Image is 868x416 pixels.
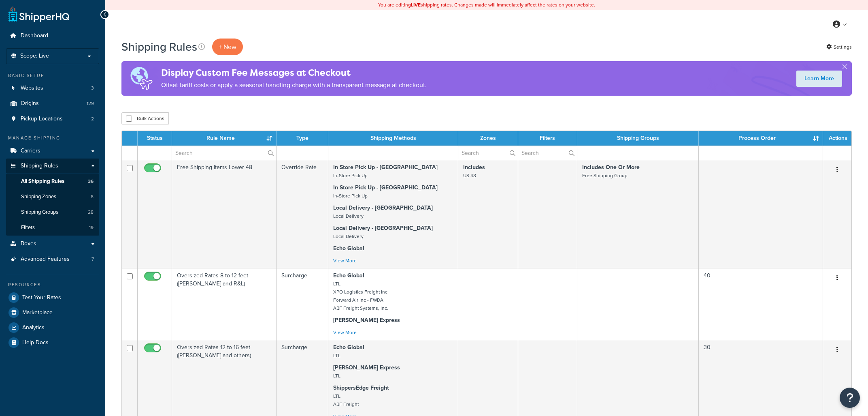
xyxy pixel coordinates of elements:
p: + New [212,39,243,55]
input: Search [518,146,577,160]
strong: Echo Global [333,244,364,253]
li: Advanced Features [6,252,99,267]
div: Basic Setup [6,72,99,79]
a: Websites 3 [6,81,99,96]
a: Advanced Features 7 [6,252,99,267]
span: Carriers [21,148,40,154]
a: Settings [826,41,852,53]
span: 19 [89,224,94,231]
div: Manage Shipping [6,135,99,142]
input: Search [172,146,276,160]
td: Free Shipping Items Lower 48 [172,160,277,268]
li: Websites [6,81,99,96]
th: Rule Name : activate to sort column ascending [172,131,277,146]
span: 7 [91,256,94,263]
a: All Shipping Rules 36 [6,174,99,189]
th: Shipping Groups [577,131,699,146]
a: Help Docs [6,335,99,350]
li: Origins [6,96,99,111]
strong: [PERSON_NAME] Express [333,316,400,324]
span: Test Your Rates [22,294,61,301]
span: Origins [21,100,39,107]
li: Filters [6,220,99,235]
a: Shipping Rules [6,159,99,174]
th: Filters [518,131,578,146]
span: 2 [91,116,94,122]
th: Zones [458,131,518,146]
small: LTL XPO Logistics Freight Inc Forward Air Inc - FWDA ABF Freight Systems, Inc. [333,280,388,312]
span: Filters [21,224,35,231]
div: Resources [6,281,99,288]
td: Oversized Rates 8 to 12 feet ([PERSON_NAME] and R&L) [172,268,277,340]
small: Local Delivery [333,233,364,240]
a: Boxes [6,236,99,251]
span: 129 [87,100,94,107]
span: Scope: Live [20,53,49,60]
p: Offset tariff costs or apply a seasonal handling charge with a transparent message at checkout. [161,79,427,91]
th: Actions [823,131,851,146]
a: Dashboard [6,28,99,43]
a: Analytics [6,320,99,335]
span: Marketplace [22,309,53,316]
td: 40 [699,268,823,340]
th: Type [277,131,328,146]
small: US 48 [463,172,476,179]
strong: Local Delivery - [GEOGRAPHIC_DATA] [333,204,433,212]
span: 28 [88,209,94,216]
a: Shipping Groups 28 [6,205,99,220]
h4: Display Custom Fee Messages at Checkout [161,66,427,79]
th: Status [138,131,172,146]
b: LIVE [411,1,421,9]
th: Process Order : activate to sort column ascending [699,131,823,146]
button: Bulk Actions [121,112,169,124]
span: Shipping Zones [21,193,56,200]
small: LTL [333,372,340,380]
strong: ShippersEdge Freight [333,384,389,392]
strong: In Store Pick Up - [GEOGRAPHIC_DATA] [333,183,438,192]
strong: Local Delivery - [GEOGRAPHIC_DATA] [333,224,433,232]
li: Marketplace [6,305,99,320]
li: All Shipping Rules [6,174,99,189]
span: Analytics [22,324,45,331]
a: Test Your Rates [6,290,99,305]
span: Dashboard [21,32,48,39]
input: Search [458,146,518,160]
span: Shipping Groups [21,209,58,216]
strong: Includes One Or More [582,163,640,172]
strong: Echo Global [333,271,364,280]
span: Help Docs [22,339,49,346]
small: LTL ABF Freight [333,392,359,408]
strong: Includes [463,163,485,172]
a: Carriers [6,144,99,159]
li: Shipping Rules [6,159,99,236]
span: Websites [21,85,43,92]
li: Shipping Zones [6,189,99,204]
li: Shipping Groups [6,205,99,220]
strong: In Store Pick Up - [GEOGRAPHIC_DATA] [333,163,438,172]
button: Open Resource Center [840,388,860,408]
a: Learn More [796,71,842,87]
td: Override Rate [277,160,328,268]
strong: Echo Global [333,343,364,352]
a: View More [333,257,357,264]
a: Origins 129 [6,96,99,111]
td: Surcharge [277,268,328,340]
small: In-Store Pick Up [333,172,368,179]
img: duties-banner-06bc72dcb5fe05cb3f9472aba00be2ae8eb53ab6f0d8bb03d382ba314ac3c341.png [121,61,161,96]
a: Filters 19 [6,220,99,235]
span: 36 [88,178,94,185]
a: Pickup Locations 2 [6,112,99,127]
small: Local Delivery [333,212,364,220]
small: In-Store Pick Up [333,192,368,199]
span: 3 [91,85,94,92]
a: Shipping Zones 8 [6,189,99,204]
small: Free Shipping Group [582,172,628,179]
small: LTL [333,352,340,359]
li: Pickup Locations [6,112,99,127]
